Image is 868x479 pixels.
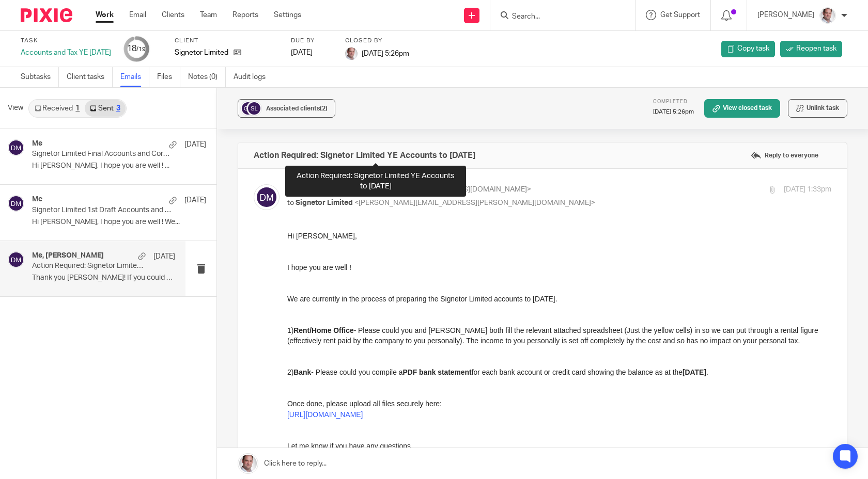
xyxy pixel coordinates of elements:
a: Files [157,67,180,87]
img: Munro%20Partners-3202.jpg [819,7,836,24]
input: Search [511,12,604,22]
p: [DATE] [153,251,175,262]
button: Associated clients(2) [238,99,335,118]
span: (2) [320,105,328,111]
a: Team [200,10,217,20]
img: svg%3E [240,101,256,116]
strong: PDF bank statement [115,137,184,146]
label: Closed by [345,37,409,45]
div: 18 [127,43,146,55]
span: View [8,103,23,114]
span: Signetor Limited [296,199,353,206]
a: Clients [162,10,184,20]
div: [DATE] [291,47,332,58]
img: svg%3E [246,101,262,116]
p: Signetor Limited [175,47,228,58]
label: Reply to everyone [748,148,821,163]
div: Accounts and Tax YE [DATE] [21,47,111,58]
a: Sent3 [85,100,125,117]
h4: Me [32,139,42,148]
a: @munroandpartner [349,117,411,125]
span: Get Support [660,11,700,19]
img: svg%3E [8,139,24,156]
p: [DATE] 1:33pm [784,184,831,195]
p: [DATE] 5:26pm [653,108,694,116]
img: 5ba0d0cb3866e5247cecfcbd9ba3805b.png [255,116,262,123]
strong: Bank [6,137,24,146]
label: Task [21,37,111,45]
img: svg%3E [8,251,24,268]
img: 99510bbc9f6654ff59d805d0bd8c8b82.png [338,115,347,123]
span: Copy task [737,43,769,54]
p: Action Required: Signetor Limited YE Accounts to [DATE] [32,262,147,270]
a: Reopen task [780,41,842,57]
img: svg%3E [8,195,24,212]
h4: Me [32,195,42,204]
a: Settings [274,10,301,20]
a: Copy task [721,41,775,57]
small: /19 [136,46,146,52]
span: Associated clients [266,105,328,111]
a: Work [96,10,114,20]
a: Subtasks [21,67,59,87]
span: Reopen task [796,43,836,54]
a: View closed task [704,99,780,118]
a: [PERSON_NAME][EMAIL_ADDRESS][DOMAIN_NAME] [7,117,187,125]
p: Signetor Limited Final Accounts and Corporation Tax Return [DATE] + Corporation Tax Payment Details [32,150,172,158]
a: davidmunroaccountant [264,117,336,125]
a: [DOMAIN_NAME] [196,117,253,125]
p: [DATE] [184,139,206,150]
a: Client tasks [67,67,113,87]
span: <[PERSON_NAME][EMAIL_ADDRESS][DOMAIN_NAME]> [347,186,531,193]
img: Munro%20Partners-3202.jpg [345,47,358,60]
a: [URL][DOMAIN_NAME] [114,106,189,114]
img: svg%3E [254,184,280,210]
a: Email [129,10,146,20]
p: Signetor Limited 1st Draft Accounts and Corporation Tax Return [DATE] [32,206,172,215]
a: Emails [120,67,149,87]
strong: [DATE] [395,137,419,146]
div: 3 [116,105,120,112]
p: [PERSON_NAME] [757,10,814,20]
span: [DATE] 5:26pm [362,50,409,57]
h4: Action Required: Signetor Limited YE Accounts to [DATE] [254,150,475,161]
span: Completed [653,99,688,104]
label: Due by [291,37,332,45]
a: Audit logs [234,67,273,87]
p: Thank you [PERSON_NAME]! If you could get the other... [32,274,175,282]
strong: Rent/Home Office [6,95,66,104]
img: Pixie [21,8,72,22]
span: <[PERSON_NAME][EMAIL_ADDRESS][PERSON_NAME][DOMAIN_NAME]> [354,199,595,206]
span: to [287,199,294,206]
label: Client [175,37,278,45]
p: Hi [PERSON_NAME], I hope you are well ! ... [32,162,206,170]
p: [DATE] [184,195,206,205]
span: [PERSON_NAME] [287,186,346,193]
h4: Me, [PERSON_NAME] [32,251,104,260]
div: 1 [75,105,80,112]
a: Reports [233,10,258,20]
button: Unlink task [788,99,847,118]
p: Hi [PERSON_NAME], I hope you are well ! We... [32,218,206,227]
a: Received1 [29,100,85,117]
a: Notes (0) [188,67,226,87]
